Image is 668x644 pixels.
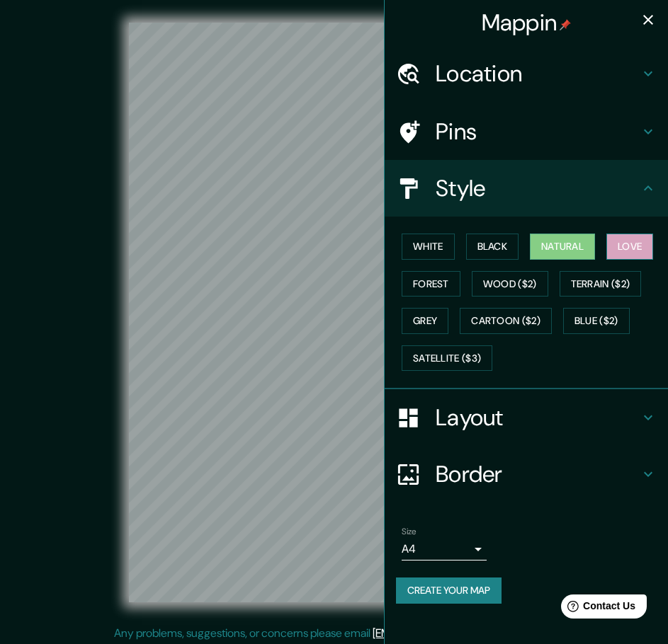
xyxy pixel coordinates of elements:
[385,446,668,502] div: Border
[436,403,640,432] h4: Layout
[436,117,640,146] h4: Pins
[385,389,668,446] div: Layout
[396,577,502,604] button: Create your map
[436,174,640,202] h4: Style
[385,45,668,102] div: Location
[560,271,642,297] button: Terrain ($2)
[542,589,652,628] iframe: Help widget launcher
[402,308,448,334] button: Grey
[402,538,487,560] div: A4
[402,234,455,260] button: White
[472,271,548,297] button: Wood ($2)
[460,308,552,334] button: Cartoon ($2)
[402,271,460,297] button: Forest
[385,103,668,160] div: Pins
[436,460,640,488] h4: Border
[482,8,572,37] h4: Mappin
[402,526,417,538] label: Size
[560,19,571,30] img: pin-icon.png
[563,308,630,334] button: Blue ($2)
[373,626,548,640] a: [EMAIL_ADDRESS][DOMAIN_NAME]
[606,234,653,260] button: Love
[385,160,668,217] div: Style
[129,23,539,602] canvas: Map
[466,234,519,260] button: Black
[402,345,492,372] button: Satellite ($3)
[530,234,595,260] button: Natural
[114,625,550,642] p: Any problems, suggestions, or concerns please email .
[436,59,640,88] h4: Location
